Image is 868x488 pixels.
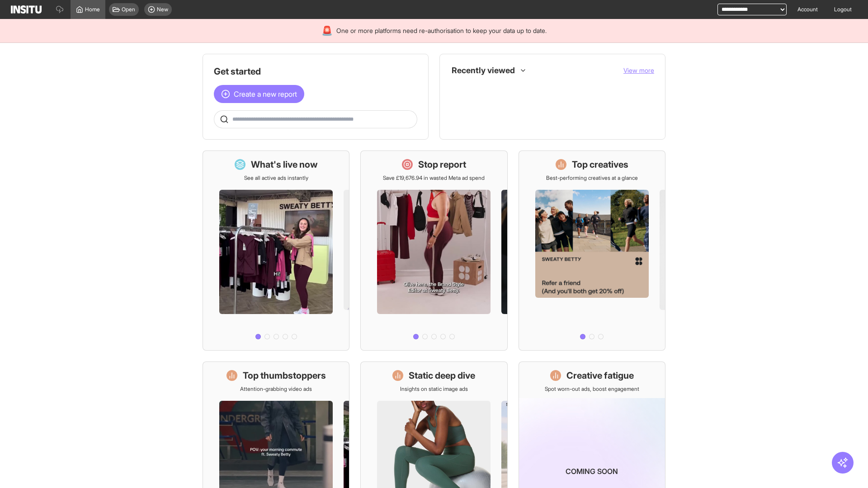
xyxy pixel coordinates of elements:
[243,369,326,382] h1: Top thumbstoppers
[234,89,297,99] span: Create a new report
[244,174,308,182] p: See all active ads instantly
[572,158,628,171] h1: Top creatives
[321,24,333,37] div: 🚨
[623,66,654,75] button: View more
[85,6,100,13] span: Home
[251,158,318,171] h1: What's live now
[418,158,466,171] h1: Stop report
[519,150,665,351] a: Top creativesBest-performing creatives at a glance
[409,369,475,382] h1: Static deep dive
[383,174,485,182] p: Save £19,676.94 in wasted Meta ad spend
[203,150,349,351] a: What's live nowSee all active ads instantly
[122,6,135,13] span: Open
[400,385,468,393] p: Insights on static image ads
[214,85,304,103] button: Create a new report
[11,5,42,14] img: Logo
[336,26,547,35] span: One or more platforms need re-authorisation to keep your data up to date.
[157,6,168,13] span: New
[360,150,507,351] a: Stop reportSave £19,676.94 in wasted Meta ad spend
[623,66,654,74] span: View more
[546,174,638,182] p: Best-performing creatives at a glance
[240,385,312,393] p: Attention-grabbing video ads
[214,65,417,78] h1: Get started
